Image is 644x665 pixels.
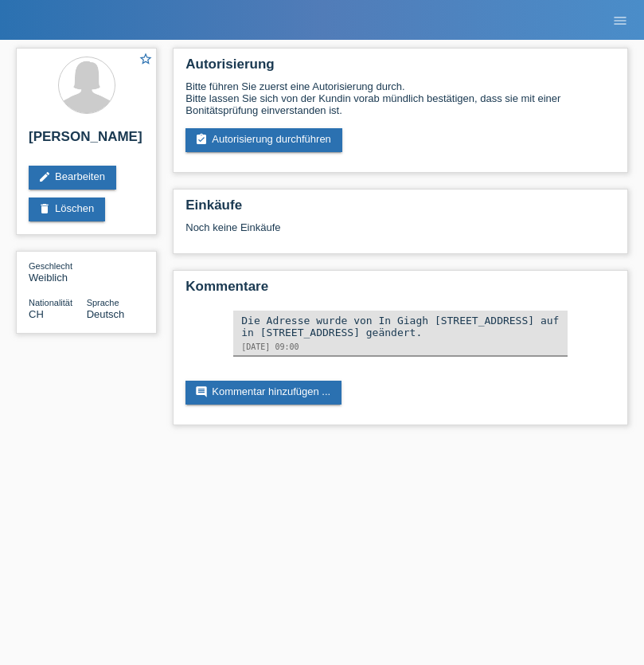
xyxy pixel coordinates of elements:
div: Noch keine Einkäufe [185,221,615,245]
h2: [PERSON_NAME] [29,129,144,153]
a: commentKommentar hinzufügen ... [185,381,342,405]
i: assignment_turned_in [195,133,208,146]
span: Sprache [87,298,119,307]
i: delete [38,202,51,215]
h2: Kommentare [185,279,615,303]
i: edit [38,170,51,183]
i: comment [195,385,208,398]
div: Weiblich [29,260,87,284]
span: Nationalität [29,298,72,307]
span: Deutsch [87,308,125,320]
div: [DATE] 09:00 [241,342,560,351]
a: menu [604,15,636,25]
i: star_border [139,52,153,66]
h2: Autorisierung [185,57,615,80]
h2: Einkäufe [185,198,615,221]
span: Geschlecht [29,261,72,271]
i: menu [612,13,628,29]
a: deleteLöschen [29,198,105,221]
span: Schweiz [29,308,44,320]
a: editBearbeiten [29,166,116,190]
div: Die Adresse wurde von In Giagh [STREET_ADDRESS] auf in [STREET_ADDRESS] geändert. [241,315,560,338]
div: Bitte führen Sie zuerst eine Autorisierung durch. Bitte lassen Sie sich von der Kundin vorab münd... [185,80,615,116]
a: star_border [139,52,153,68]
a: assignment_turned_inAutorisierung durchführen [185,128,342,152]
